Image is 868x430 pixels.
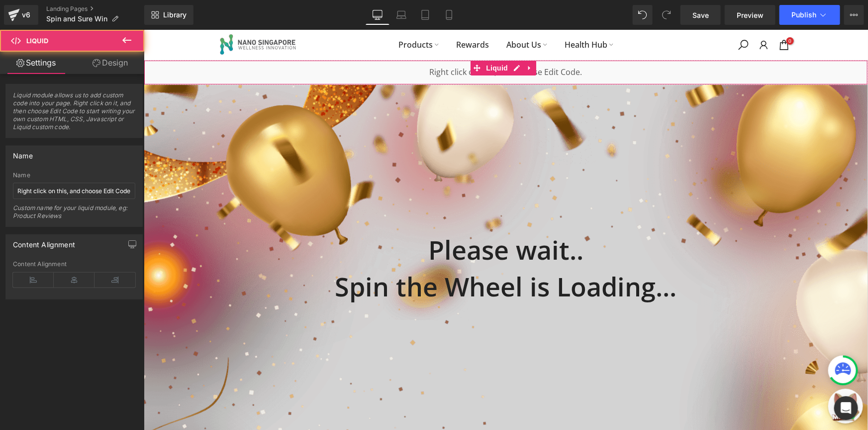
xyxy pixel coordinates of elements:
a: Expand / Collapse [380,31,392,46]
strong: Please wait.. [285,202,440,237]
a: Rewards [304,8,354,21]
span: Liquid [340,31,367,46]
div: Open Intercom Messenger [834,396,858,420]
img: message_box [687,361,717,391]
a: Products [246,8,304,21]
div: Content Alignment [13,261,135,268]
a: Tablet [413,5,437,25]
div: Name [13,146,33,160]
span: Library [163,10,187,19]
a: Mobile [437,5,461,25]
span: Liquid [26,37,48,45]
a: Health Hub [412,8,479,21]
div: Custom name for your liquid module, eg: Product Reviews [13,204,135,226]
a: v6 [4,5,38,25]
a: About Us [354,8,412,21]
span: Save [692,10,709,20]
button: More [844,5,864,25]
div: v6 [20,8,32,21]
div: Domain: [DOMAIN_NAME] [26,26,109,34]
span: Publish [791,11,816,19]
img: logo_orange.svg [16,16,24,24]
a: Landing Pages [46,5,144,13]
span: Liquid module allows us to add custom code into your page. Right click on it, and then choose Edi... [13,91,135,138]
span: Preview [737,10,764,20]
img: website_grey.svg [16,26,24,34]
img: tab_keywords_by_traffic_grey.svg [100,58,108,66]
div: Keywords by Traffic [111,59,164,65]
a: 0 [634,9,647,21]
strong: Spin the Wheel is Loading... [192,239,533,274]
button: Publish [779,5,840,25]
a: Design [74,52,146,74]
a: Laptop [389,5,413,25]
a: Desktop [366,5,389,25]
img: tab_domain_overview_orange.svg [29,58,37,66]
div: Content Alignment [13,235,75,249]
span: 0 [643,7,650,15]
div: v 4.0.25 [28,16,49,24]
a: New Library [144,5,193,25]
div: Domain Overview [40,59,89,65]
span: Spin and Sure Win [46,15,107,23]
div: Name [13,172,135,179]
button: Redo [657,5,676,25]
a: Preview [725,5,775,25]
button: Undo [633,5,653,25]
